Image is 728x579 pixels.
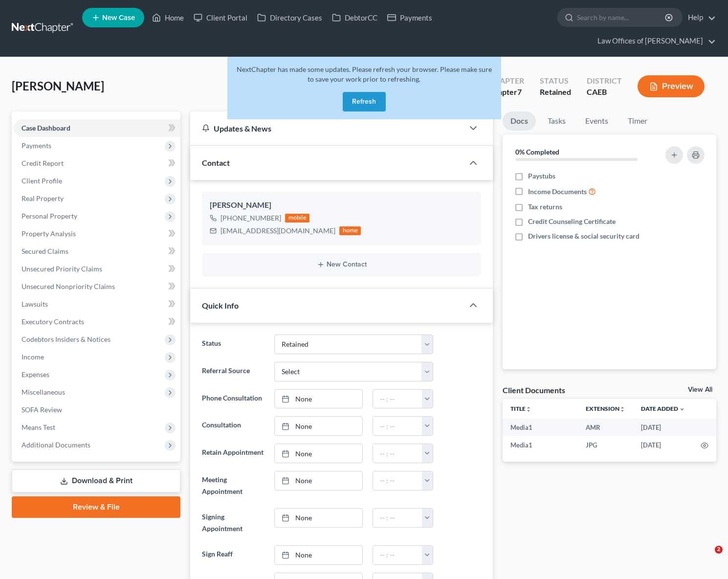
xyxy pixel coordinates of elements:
[540,75,571,87] div: Status
[503,385,565,395] div: Client Documents
[577,111,616,131] a: Events
[373,390,422,408] input: -- : --
[22,423,55,431] span: Means Test
[373,509,422,527] input: -- : --
[22,405,62,414] span: SOFA Review
[197,508,269,537] label: Signing Appointment
[22,388,65,396] span: Miscellaneous
[22,441,90,449] span: Additional Documents
[382,9,437,26] a: Payments
[503,419,578,436] td: Media1
[641,405,685,412] a: Date Added expand_more
[373,444,422,463] input: -- : --
[22,265,102,273] span: Unsecured Priority Claims
[578,436,633,454] td: JPG
[275,390,362,408] a: None
[22,335,110,343] span: Codebtors Insiders & Notices
[503,111,536,131] a: Docs
[22,194,64,202] span: Real Property
[210,200,473,211] div: [PERSON_NAME]
[633,419,693,436] td: [DATE]
[679,406,685,412] i: expand_more
[587,75,622,87] div: District
[22,177,62,185] span: Client Profile
[22,229,76,238] span: Property Analysis
[515,148,559,156] strong: 0% Completed
[715,546,723,554] span: 2
[577,8,666,26] input: Search by name...
[373,546,422,564] input: -- : --
[237,65,492,83] span: NextChapter has made some updates. Please refresh your browser. Please make sure to save your wor...
[373,417,422,435] input: -- : --
[619,406,625,412] i: unfold_more
[22,300,48,308] span: Lawsuits
[221,213,281,223] div: [PHONE_NUMBER]
[275,471,362,490] a: None
[210,261,473,268] button: New Contact
[22,353,44,361] span: Income
[339,226,361,235] div: home
[12,496,180,518] a: Review & File
[587,87,622,98] div: CAEB
[22,370,49,379] span: Expenses
[488,87,524,98] div: Chapter
[540,111,574,131] a: Tasks
[12,469,180,492] a: Download & Print
[373,471,422,490] input: -- : --
[275,444,362,463] a: None
[528,231,640,241] span: Drivers license & social security card
[528,171,555,181] span: Paystubs
[343,92,386,111] button: Refresh
[14,243,180,260] a: Secured Claims
[488,75,524,87] div: Chapter
[327,9,382,26] a: DebtorCC
[620,111,655,131] a: Timer
[593,32,716,50] a: Law Offices of [PERSON_NAME]
[14,119,180,137] a: Case Dashboard
[578,419,633,436] td: AMR
[14,295,180,313] a: Lawsuits
[14,313,180,331] a: Executory Contracts
[14,225,180,243] a: Property Analysis
[275,509,362,527] a: None
[586,405,625,412] a: Extensionunfold_more
[528,217,616,226] span: Credit Counseling Certificate
[202,301,239,310] span: Quick Info
[22,159,64,167] span: Credit Report
[528,202,562,212] span: Tax returns
[528,187,587,197] span: Income Documents
[221,226,335,236] div: [EMAIL_ADDRESS][DOMAIN_NAME]
[197,545,269,565] label: Sign Reaff
[197,444,269,463] label: Retain Appointment
[22,212,77,220] span: Personal Property
[526,406,531,412] i: unfold_more
[633,436,693,454] td: [DATE]
[22,317,84,326] span: Executory Contracts
[202,158,230,167] span: Contact
[22,282,115,290] span: Unsecured Nonpriority Claims
[197,471,269,500] label: Meeting Appointment
[14,260,180,278] a: Unsecured Priority Claims
[197,416,269,436] label: Consultation
[252,9,327,26] a: Directory Cases
[275,417,362,435] a: None
[14,278,180,295] a: Unsecured Nonpriority Claims
[285,214,309,223] div: mobile
[197,362,269,381] label: Referral Source
[22,247,68,255] span: Secured Claims
[14,401,180,419] a: SOFA Review
[202,123,452,134] div: Updates & News
[147,9,189,26] a: Home
[197,334,269,354] label: Status
[683,9,716,26] a: Help
[12,79,104,93] span: [PERSON_NAME]
[540,87,571,98] div: Retained
[22,141,51,150] span: Payments
[517,87,522,96] span: 7
[275,546,362,564] a: None
[197,389,269,409] label: Phone Consultation
[510,405,531,412] a: Titleunfold_more
[14,155,180,172] a: Credit Report
[688,386,712,393] a: View All
[102,14,135,22] span: New Case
